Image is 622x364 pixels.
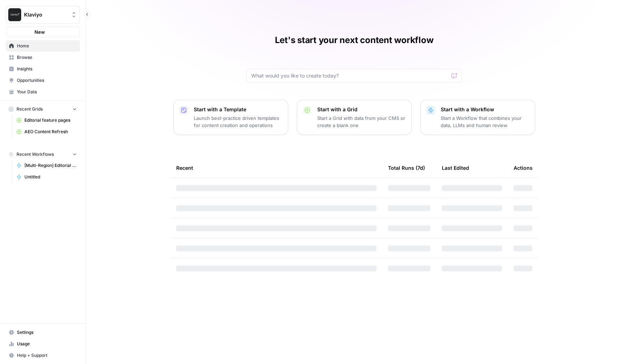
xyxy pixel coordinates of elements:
button: Help + Support [6,350,80,361]
p: Launch best-practice driven templates for content creation and operations [194,115,282,129]
a: Usage [6,338,80,350]
span: Usage [17,341,77,347]
a: Insights [6,63,80,75]
span: Klaviyo [24,11,67,18]
div: Actions [514,158,533,178]
span: New [34,28,45,36]
span: Your Data [17,89,77,95]
span: Opportunities [17,77,77,84]
span: Browse [17,54,77,61]
p: Start with a Template [194,106,282,113]
a: Opportunities [6,75,80,86]
span: Help + Support [17,352,77,359]
span: Insights [17,66,77,72]
button: Start with a TemplateLaunch best-practice driven templates for content creation and operations [173,100,288,135]
a: Settings [6,327,80,338]
p: Start a Grid with data from your CMS or create a blank one [317,115,406,129]
a: Your Data [6,86,80,98]
span: Untitled [24,174,77,180]
span: AEO Content Refresh [24,129,77,135]
a: Browse [6,52,80,63]
div: Recent [176,158,377,178]
span: Home [17,43,77,49]
div: Total Runs (7d) [388,158,425,178]
a: AEO Content Refresh [13,126,80,137]
div: Last Edited [442,158,469,178]
h1: Let's start your next content workflow [275,34,434,46]
span: Settings [17,329,77,336]
button: Workspace: Klaviyo [6,6,80,24]
a: [Multi-Region] Editorial feature page [13,160,80,171]
span: Recent Grids [17,106,43,112]
span: Editorial feature pages [24,117,77,123]
img: Klaviyo Logo [8,8,21,21]
a: Home [6,40,80,52]
button: Recent Grids [6,104,80,115]
button: Start with a GridStart a Grid with data from your CMS or create a blank one [297,100,412,135]
p: Start with a Grid [317,106,406,113]
p: Start a Workflow that combines your data, LLMs and human review [441,115,529,129]
button: Start with a WorkflowStart a Workflow that combines your data, LLMs and human review [420,100,535,135]
a: Untitled [13,171,80,183]
button: New [6,27,80,37]
button: Recent Workflows [6,149,80,160]
span: Recent Workflows [17,151,54,158]
span: [Multi-Region] Editorial feature page [24,162,77,169]
input: What would you like to create today? [251,72,449,79]
p: Start with a Workflow [441,106,529,113]
a: Editorial feature pages [13,115,80,126]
